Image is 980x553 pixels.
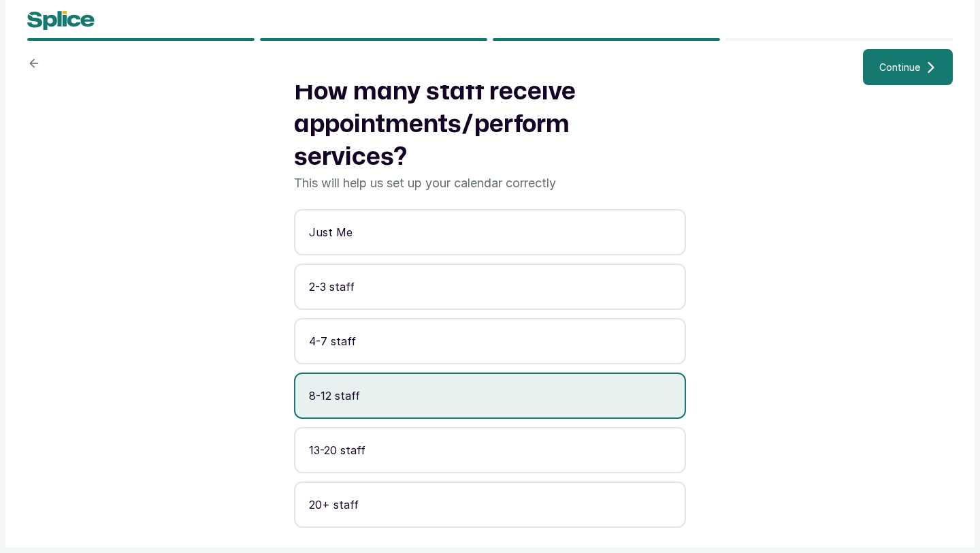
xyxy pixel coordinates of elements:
button: 8-12 staff [294,373,686,419]
button: 4-7 staff [294,318,686,364]
button: Continue [863,49,953,85]
button: Just Me [294,209,686,255]
p: 20+ staff [309,496,671,513]
h1: How many staff receive appointments/perform services? [294,76,686,174]
button: 13-20 staff [294,427,686,473]
p: 13-20 staff [309,442,671,458]
p: 8-12 staff [309,388,671,404]
p: Just Me [309,224,671,240]
button: 2-3 staff [294,264,686,310]
button: 20+ staff [294,481,686,528]
p: This will help us set up your calendar correctly [294,174,686,193]
p: 2-3 staff [309,279,671,295]
p: 4-7 staff [309,333,671,349]
span: Continue [879,60,920,74]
